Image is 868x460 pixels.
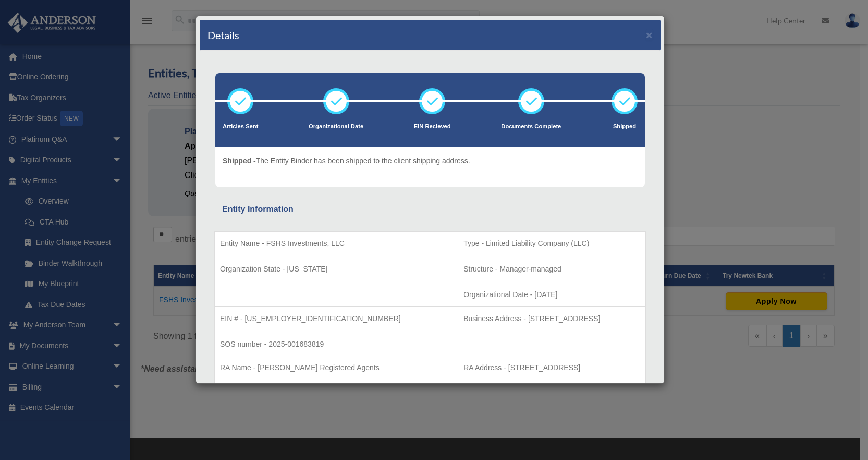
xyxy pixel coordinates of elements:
[220,338,453,351] p: SOS number - 2025-001683819
[309,122,363,132] p: Organizational Date
[223,122,258,132] p: Articles Sent
[463,237,640,250] p: Type - Limited Liability Company (LLC)
[220,312,453,325] p: EIN # - [US_EMPLOYER_IDENTIFICATION_NUMBER]
[414,122,451,132] p: EIN Recieved
[223,155,470,168] p: The Entity Binder has been shipped to the client shipping address.
[222,202,638,217] div: Entity Information
[463,361,640,374] p: RA Address - [STREET_ADDRESS]
[220,263,453,276] p: Organization State - [US_STATE]
[646,29,653,40] button: ×
[207,28,239,42] h4: Details
[220,361,453,374] p: RA Name - [PERSON_NAME] Registered Agents
[223,157,256,165] span: Shipped -
[463,263,640,276] p: Structure - Manager-managed
[501,122,561,132] p: Documents Complete
[463,288,640,301] p: Organizational Date - [DATE]
[612,122,638,132] p: Shipped
[463,312,640,325] p: Business Address - [STREET_ADDRESS]
[220,237,453,250] p: Entity Name - FSHS Investments, LLC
